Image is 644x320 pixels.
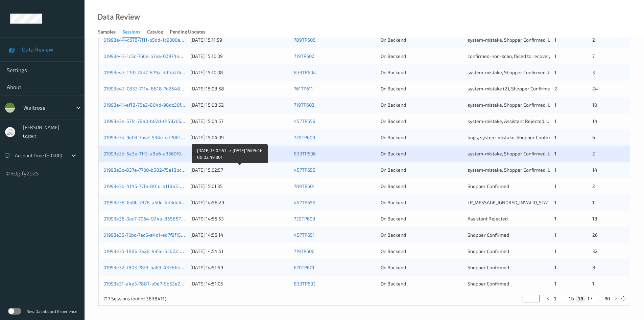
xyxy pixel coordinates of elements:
div: Sessions [122,28,140,38]
button: 1 [552,296,559,302]
div: On Backend [381,280,463,287]
a: 457TP659 [294,199,315,205]
span: 1 [592,199,594,205]
div: Pending Updates [170,28,205,37]
span: 1 [554,151,556,156]
span: 26 [592,232,598,238]
div: On Backend [381,102,463,108]
span: 1 [554,183,556,189]
a: 01993e35-70bc-7ac6-a4c1-ed7f9f15cf13 [103,232,190,238]
span: 2 [592,37,595,43]
a: 01993e41-ef18-76a2-804d-98dc30f1ae25 [103,102,194,108]
span: 14 [592,167,597,173]
div: [DATE] 15:08:58 [190,85,289,92]
span: Assistant Rejected [468,216,508,221]
a: 01993e36-0ac7-7064-924a-8558577972b3 [103,216,196,221]
span: 6 [592,134,595,140]
div: On Backend [381,53,463,60]
div: [DATE] 14:54:51 [190,248,289,255]
a: 457TP651 [294,232,315,238]
div: [DATE] 15:08:52 [190,102,289,108]
a: 719TP603 [294,102,314,108]
div: On Backend [381,264,463,271]
span: Shopper Confirmed [468,183,509,189]
div: [DATE] 14:58:29 [190,199,289,206]
a: 01993e3e-57fc-78a0-b02d-01592068d54b [103,118,195,124]
span: 3 [592,69,595,75]
div: On Backend [381,150,463,157]
span: confirmed-non-scan, failed to recover, Shopper Confirmed [468,53,593,59]
div: [DATE] 15:04:09 [190,134,289,141]
div: Catalog [147,28,163,37]
a: 833TP604 [294,69,316,75]
a: Sessions [122,27,147,38]
a: 01993e3d-5e3e-71f3-a8e6-a3360f95edda [103,151,194,156]
span: 1 [554,216,556,221]
span: LP_MESSAGE_IGNORED_INVALID_STATE [468,199,552,205]
span: Shopper Confirmed [468,248,509,254]
div: On Backend [381,215,463,222]
a: 719TP602 [294,53,314,59]
div: Samples [98,28,116,37]
span: 1 [554,232,556,238]
div: On Backend [381,69,463,76]
a: 01993e42-0332-7114-8818-7d2548aa49f4 [103,86,196,91]
a: 457TP659 [294,118,315,124]
a: 729TP609 [294,216,315,221]
a: 01993e31-a4e3-7887-a9e7-9b53e2732680 [103,281,196,286]
span: 1 [554,69,556,75]
div: [DATE] 15:03:53 [190,150,289,157]
a: 01993e32-7803-78f3-ba69-43386eab0d6e [103,264,196,270]
a: 761TP611 [294,86,313,91]
a: 01993e38-6b0b-7378-a50e-4d3de410b0eb [103,199,197,205]
span: 1 [592,281,594,286]
a: Catalog [147,27,170,37]
div: On Backend [381,37,463,43]
div: On Backend [381,85,463,92]
div: On Backend [381,167,463,173]
div: [DATE] 14:55:14 [190,232,289,238]
button: 36 [602,296,612,302]
div: On Backend [381,183,463,190]
a: 01993e3c-837e-7700-b582-75e18bc35580 [103,167,195,173]
div: On Backend [381,134,463,141]
span: 32 [592,248,598,254]
span: system-mistake, Shopper Confirmed, Unusual-Activity [468,102,583,108]
div: [DATE] 15:11:59 [190,37,289,43]
a: 01993e35-1886-7a28-995e-5c62215e2e73 [103,248,196,254]
button: ... [558,296,567,302]
a: 01993e43-1c3c-766e-b7ea-02974ed3640f [103,53,195,59]
span: 2 [592,151,595,156]
span: 1 [554,37,556,43]
div: [DATE] 14:55:53 [190,215,289,222]
a: Samples [98,27,122,37]
a: 01993e44-c678-7f11-b5dd-1c9000ed635e [103,37,194,43]
a: 719TP606 [294,248,314,254]
a: 01993e3b-4145-77fa-801d-d118a3128a74 [103,183,194,189]
div: [DATE] 15:10:08 [190,69,289,76]
span: system-mistake, Shopper Confirmed, Unusual-Activity [468,167,583,173]
a: 833TP602 [294,281,316,286]
span: system-mistake, Shopper Confirmed, Unusual-Activity [468,151,583,156]
span: 18 [592,216,597,221]
p: 717 Sessions (out of 3838411) [103,295,166,302]
span: bags, system-mistake, Shopper Confirmed, Unusual-Activity [468,134,595,140]
span: 14 [592,118,597,124]
div: [DATE] 14:51:05 [190,280,289,287]
span: 1 [554,167,556,173]
span: 1 [554,264,556,270]
span: 1 [554,248,556,254]
button: 17 [585,296,595,302]
span: 1 [554,134,556,140]
div: [DATE] 15:02:57 [190,167,289,173]
span: system-mistake, Shopper Confirmed, Unusual-Activity, Picklist item alert [468,37,622,43]
span: system-mistake, Assistant Rejected, Unusual-Activity, Picklist item alert [468,118,620,124]
span: 8 [592,264,595,270]
div: [DATE] 15:04:57 [190,118,289,125]
a: 670TP601 [294,264,314,270]
span: 2 [554,86,557,91]
span: 1 [554,102,556,108]
span: 2 [592,183,595,189]
span: 1 [554,199,556,205]
a: 457TP655 [294,167,315,173]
